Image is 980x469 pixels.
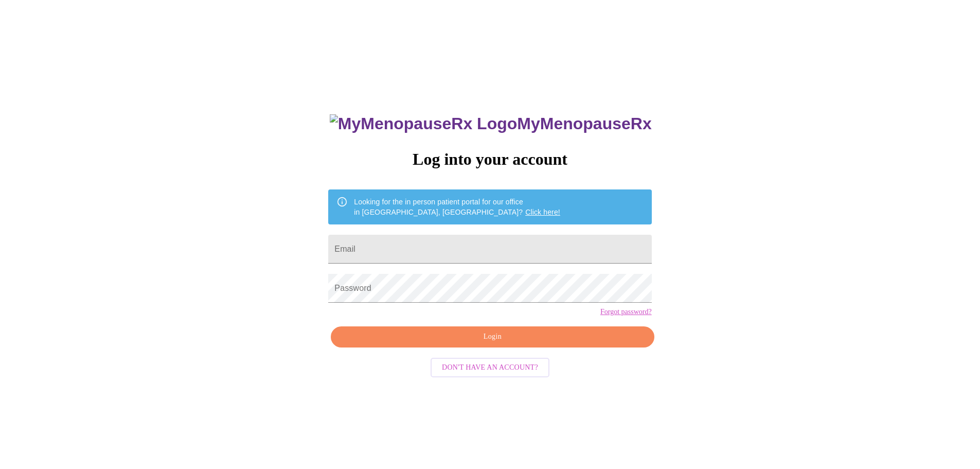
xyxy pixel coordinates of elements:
a: Click here! [525,208,560,216]
span: Login [343,331,642,343]
div: Looking for the in person patient portal for our office in [GEOGRAPHIC_DATA], [GEOGRAPHIC_DATA]? [354,193,560,221]
button: Don't have an account? [431,358,549,378]
h3: Log into your account [328,150,651,169]
a: Forgot password? [600,308,652,316]
h3: MyMenopauseRx [330,114,652,133]
span: Don't have an account? [442,361,538,374]
img: MyMenopauseRx Logo [330,114,517,133]
button: Login [331,326,654,348]
a: Don't have an account? [428,362,552,371]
